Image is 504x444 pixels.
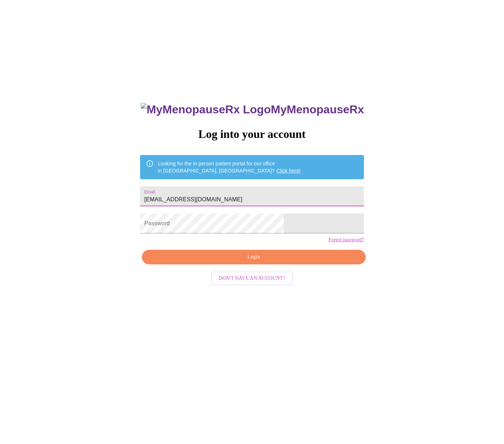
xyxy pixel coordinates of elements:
button: Login [142,250,366,264]
button: Don't have an account? [211,272,293,285]
img: MyMenopauseRx Logo [141,103,271,116]
div: Looking for the in person patient portal for our office in [GEOGRAPHIC_DATA], [GEOGRAPHIC_DATA]? [158,157,301,177]
h3: Log into your account [140,128,364,141]
a: Forgot password? [328,237,364,243]
a: Click here! [277,168,301,174]
h3: MyMenopauseRx [141,103,364,116]
span: Login [150,253,358,262]
span: Don't have an account? [219,274,286,283]
a: Don't have an account? [209,275,295,281]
